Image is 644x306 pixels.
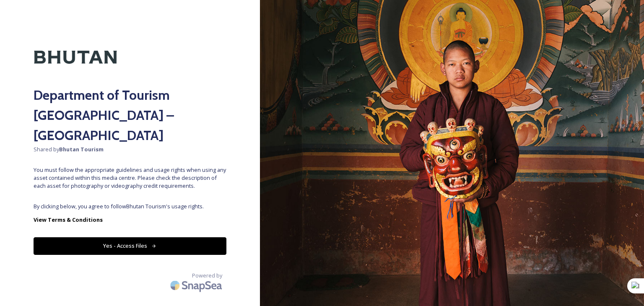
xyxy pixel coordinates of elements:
strong: View Terms & Conditions [34,216,103,223]
span: Powered by [192,272,222,280]
button: Yes - Access Files [34,237,226,254]
span: Shared by [34,145,226,153]
img: Kingdom-of-Bhutan-Logo.png [34,34,117,81]
h2: Department of Tourism [GEOGRAPHIC_DATA] – [GEOGRAPHIC_DATA] [34,85,226,145]
a: View Terms & Conditions [34,215,226,225]
img: SnapSea Logo [168,275,226,295]
span: By clicking below, you agree to follow Bhutan Tourism 's usage rights. [34,202,226,210]
strong: Bhutan Tourism [59,145,104,153]
span: You must follow the appropriate guidelines and usage rights when using any asset contained within... [34,166,226,190]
